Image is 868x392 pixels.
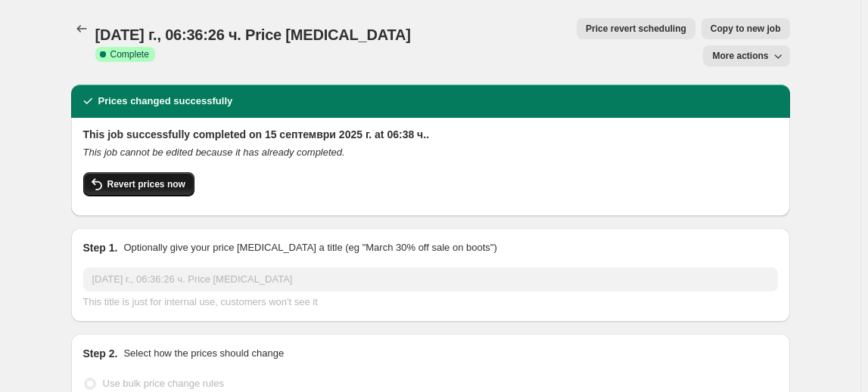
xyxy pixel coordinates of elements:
[703,45,789,66] button: More actions
[123,240,496,255] p: Optionally give your price [MEDICAL_DATA] a title (eg "March 30% off sale on boots")
[577,18,695,39] button: Price revert scheduling
[110,48,149,60] span: Complete
[83,296,318,307] span: This title is just for internal use, customers won't see it
[107,178,185,190] span: Revert prices now
[123,346,284,361] p: Select how the prices should change
[83,147,345,158] i: This job cannot be edited because it has already completed.
[712,50,768,62] span: More actions
[71,18,92,39] button: Price change jobs
[95,26,411,43] span: [DATE] г., 06:36:26 ч. Price [MEDICAL_DATA]
[83,267,778,292] input: 30% off holiday sale
[711,23,781,35] span: Copy to new job
[83,346,118,361] h2: Step 2.
[83,127,778,142] h2: This job successfully completed on 15 септември 2025 г. at 06:38 ч..
[98,94,233,109] h2: Prices changed successfully
[103,378,224,389] span: Use bulk price change rules
[83,240,118,255] h2: Step 1.
[586,23,686,35] span: Price revert scheduling
[83,172,194,196] button: Revert prices now
[702,18,790,39] button: Copy to new job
